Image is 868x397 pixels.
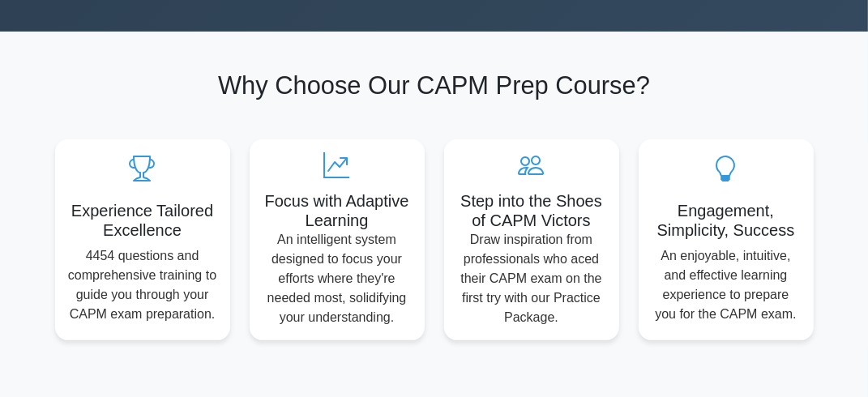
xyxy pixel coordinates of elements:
[68,201,217,240] h5: Experience Tailored Excellence
[263,230,412,327] p: An intelligent system designed to focus your efforts where they're needed most, solidifying your ...
[652,201,801,240] h5: Engagement, Simplicity, Success
[652,246,801,324] p: An enjoyable, intuitive, and effective learning experience to prepare you for the CAPM exam.
[55,70,814,100] h2: Why Choose Our CAPM Prep Course?
[263,191,412,230] h5: Focus with Adaptive Learning
[68,246,217,324] p: 4454 questions and comprehensive training to guide you through your CAPM exam preparation.
[457,191,606,230] h5: Step into the Shoes of CAPM Victors
[457,230,606,327] p: Draw inspiration from professionals who aced their CAPM exam on the first try with our Practice P...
